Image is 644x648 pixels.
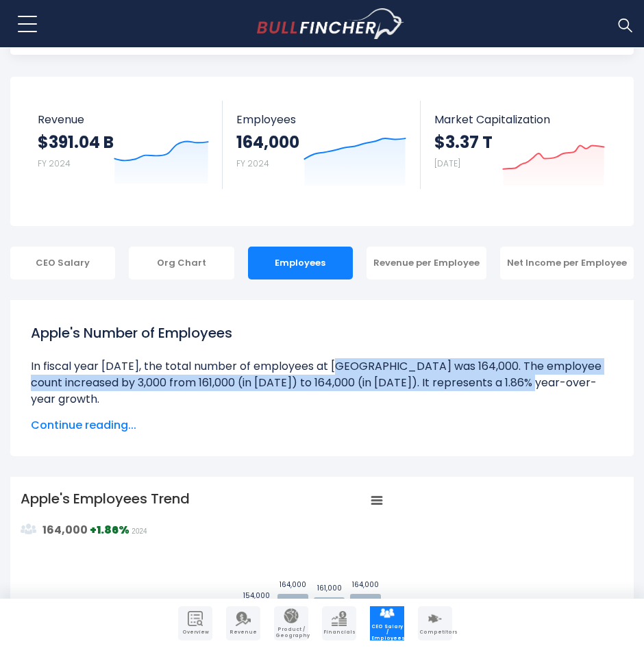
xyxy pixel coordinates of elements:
div: Employees [248,247,353,279]
text: 164,000 [280,580,306,590]
strong: 164,000 [42,522,88,538]
span: Revenue [227,630,259,635]
div: Net Income per Employee [500,247,634,279]
span: Competitors [419,630,451,635]
span: Revenue [38,113,209,126]
div: Revenue per Employee [367,247,486,279]
span: CEO Salary / Employees [371,624,403,641]
a: Company Financials [322,606,356,640]
a: Employees 164,000 FY 2024 [223,101,420,189]
li: In fiscal year [DATE], the total number of employees at [GEOGRAPHIC_DATA] was 164,000. The employ... [31,358,613,408]
span: Continue reading... [31,417,613,434]
span: 2024 [132,527,147,535]
tspan: Apple's Employees Trend [21,489,190,508]
a: Company Revenue [226,606,260,640]
div: CEO Salary [10,247,115,279]
a: Company Competitors [418,606,452,640]
span: Financials [323,630,355,635]
span: Product / Geography [275,627,307,638]
h1: Apple's Number of Employees [31,323,613,343]
text: 154,000 [243,590,270,601]
a: Go to homepage [257,8,404,40]
small: FY 2024 [236,158,269,169]
span: Employees [236,113,406,126]
strong: $3.37 T [434,132,493,153]
img: bullfincher logo [257,8,404,40]
img: graph_employee_icon.svg [21,521,37,538]
a: Company Overview [178,606,212,640]
strong: + [90,522,129,538]
a: Market Capitalization $3.37 T [DATE] [421,101,619,189]
text: 164,000 [352,580,379,590]
strong: $391.04 B [38,132,114,153]
a: Company Employees [370,606,404,640]
a: Revenue $391.04 B FY 2024 [24,101,223,189]
strong: 164,000 [236,132,299,153]
small: [DATE] [434,158,460,169]
a: Company Product/Geography [274,606,308,640]
small: FY 2024 [38,158,71,169]
span: Overview [179,630,211,635]
strong: 1.86% [97,522,129,538]
div: Org Chart [129,247,234,279]
text: 161,000 [317,583,342,593]
span: Market Capitalization [434,113,605,126]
